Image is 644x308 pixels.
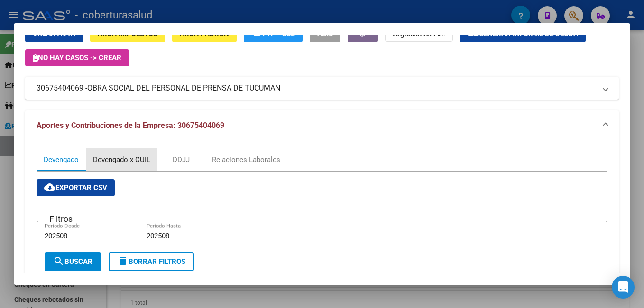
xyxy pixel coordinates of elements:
div: Devengado x CUIL [93,154,150,165]
button: Borrar Filtros [109,252,194,271]
mat-icon: delete [117,255,129,267]
span: No hay casos -> Crear [33,54,121,62]
div: Devengado [44,154,79,165]
button: Buscar [45,252,101,271]
span: Exportar CSV [44,183,107,192]
span: Aportes y Contribuciones de la Empresa: 30675404069 [37,121,224,130]
span: Buscar [53,257,92,266]
h3: Filtros [45,214,77,224]
div: DDJJ [173,154,190,165]
button: Organismos Ext. [385,25,453,42]
mat-expansion-panel-header: Aportes y Contribuciones de la Empresa: 30675404069 [25,110,619,141]
button: Exportar CSV [37,179,115,196]
div: Relaciones Laborales [212,154,280,165]
strong: Organismos Ext. [393,30,445,38]
mat-expansion-panel-header: 30675404069 -OBRA SOCIAL DEL PERSONAL DE PRENSA DE TUCUMAN [25,77,619,100]
button: No hay casos -> Crear [25,49,129,66]
mat-icon: search [53,255,64,267]
mat-panel-title: 30675404069 - [37,82,596,94]
span: Borrar Filtros [117,257,185,266]
span: OBRA SOCIAL DEL PERSONAL DE PRENSA DE TUCUMAN [87,82,280,94]
span: Crear Acta [33,29,75,37]
mat-icon: cloud_download [44,181,55,193]
div: Open Intercom Messenger [612,276,635,299]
